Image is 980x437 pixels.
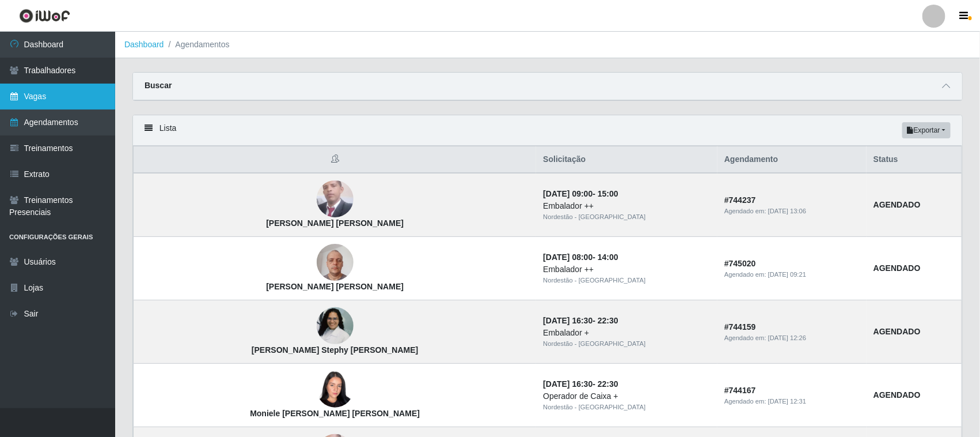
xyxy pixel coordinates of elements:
div: Nordestão - [GEOGRAPHIC_DATA] [543,339,711,349]
strong: [PERSON_NAME] [PERSON_NAME] [266,218,404,228]
strong: AGENDADO [873,200,921,209]
time: [DATE] 08:00 [543,253,592,262]
button: Exportar [902,122,951,138]
div: Agendado em: [724,333,860,343]
strong: - [543,253,618,262]
time: 22:30 [598,316,618,325]
time: 15:00 [598,189,618,198]
time: [DATE] 09:21 [768,271,806,278]
div: Lista [133,115,962,146]
img: Bárbara Stephy Paulino da Silva [317,289,354,363]
img: Moniele Valéria de Lima Souza [317,365,354,414]
strong: # 744237 [724,195,756,205]
strong: # 744167 [724,386,756,395]
a: Dashboard [124,40,164,49]
strong: # 744159 [724,322,756,331]
div: Operador de Caixa + [543,390,711,402]
div: Nordestão - [GEOGRAPHIC_DATA] [543,402,711,412]
strong: AGENDADO [873,327,921,336]
time: [DATE] 12:31 [768,398,806,405]
strong: - [543,379,618,389]
strong: AGENDADO [873,263,921,273]
time: 14:00 [598,253,618,262]
th: Solicitação [536,146,717,174]
div: Agendado em: [724,206,860,216]
div: Agendado em: [724,397,860,406]
div: Embalador + [543,327,711,339]
th: Agendamento [717,146,867,174]
strong: Buscar [145,81,172,90]
time: [DATE] 09:00 [543,189,592,198]
strong: Moniele [PERSON_NAME] [PERSON_NAME] [250,409,420,418]
img: CoreUI Logo [19,9,70,23]
time: [DATE] 12:26 [768,334,806,341]
time: 22:30 [598,379,618,389]
div: Embalador ++ [543,263,711,276]
nav: breadcrumb [115,32,980,58]
strong: AGENDADO [873,390,921,400]
div: Nordestão - [GEOGRAPHIC_DATA] [543,276,711,285]
img: Pedro Henrique Nascimento Silva [317,179,354,220]
div: Agendado em: [724,270,860,280]
strong: [PERSON_NAME] [PERSON_NAME] [266,282,404,291]
th: Status [867,146,962,174]
li: Agendamentos [164,39,230,51]
time: [DATE] 13:06 [768,208,806,214]
strong: [PERSON_NAME] Stephy [PERSON_NAME] [252,345,418,355]
img: Pedro Flávio Elias Leite [317,238,354,287]
time: [DATE] 16:30 [543,379,592,389]
strong: - [543,316,618,325]
strong: - [543,189,618,198]
time: [DATE] 16:30 [543,316,592,325]
strong: # 745020 [724,259,756,268]
div: Nordestão - [GEOGRAPHIC_DATA] [543,212,711,222]
div: Embalador ++ [543,200,711,212]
